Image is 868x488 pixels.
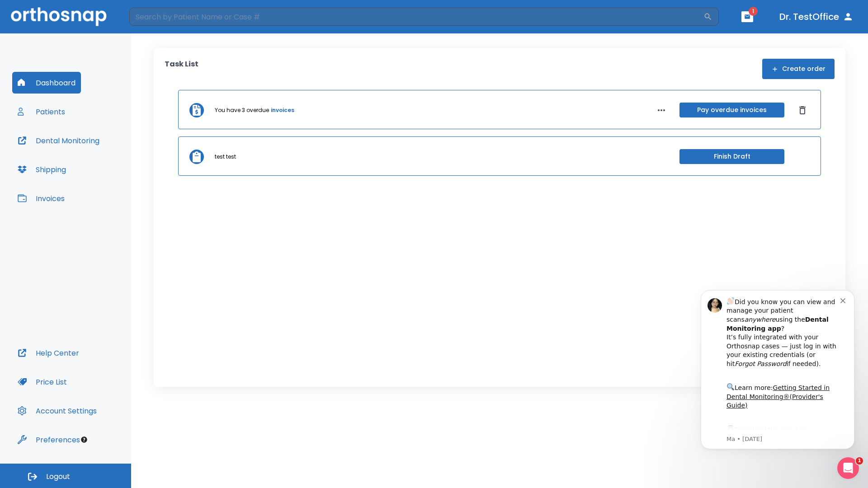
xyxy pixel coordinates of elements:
[12,342,85,364] button: Help Center
[679,149,784,164] button: Finish Draft
[12,371,72,393] button: Price List
[776,9,857,25] button: Dr. TestOffice
[749,7,758,16] span: 1
[837,457,859,479] iframe: Intercom live chat
[80,436,88,444] div: Tooltip anchor
[12,159,71,180] button: Shipping
[679,103,784,117] button: Pay overdue invoices
[856,457,863,465] span: 1
[12,188,70,209] button: Invoices
[795,103,810,117] button: Dismiss
[46,472,70,482] span: Logout
[12,130,105,151] button: Dental Monitoring
[215,153,236,161] p: test test
[11,7,107,26] img: Orthosnap
[215,106,269,114] p: You have 3 overdue
[687,279,868,483] iframe: Intercom notifications message
[165,59,198,79] p: Task List
[12,400,102,422] button: Account Settings
[12,72,81,94] button: Dashboard
[762,59,835,79] button: Create order
[12,101,71,122] button: Patients
[129,8,703,26] input: Search by Patient Name or Case #
[271,106,294,114] a: invoices
[12,429,85,450] button: Preferences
